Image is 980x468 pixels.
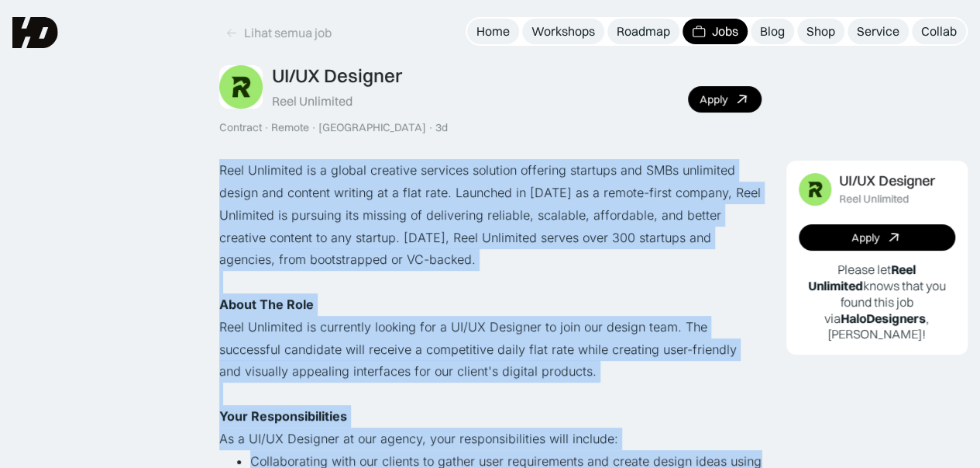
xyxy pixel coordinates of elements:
[318,121,426,134] div: [GEOGRAPHIC_DATA]
[683,19,748,44] a: Jobs
[751,19,794,44] a: Blog
[219,383,762,405] p: ‍
[808,262,916,293] b: Reel Unlimited
[219,408,347,424] strong: Your Responsibilities
[607,19,679,44] a: Roadmap
[476,23,510,40] div: Home
[839,173,935,189] div: UI/UX Designer
[219,121,262,134] div: Contract
[848,19,909,44] a: Service
[311,121,317,134] div: ·
[219,65,263,109] img: Job Image
[272,64,402,87] div: UI/UX Designer
[244,25,332,41] div: Lihat semua job
[219,405,762,428] p: ‍ ‍
[219,159,762,271] p: Reel Unlimited is a global creative services solution offering startups and SMBs unlimited design...
[219,316,762,383] p: Reel Unlimited is currently looking for a UI/UX Designer to join our design team. The successful ...
[806,23,835,40] div: Shop
[700,93,727,106] div: Apply
[219,20,338,46] a: Lihat semua job
[428,121,434,134] div: ·
[760,23,785,40] div: Blog
[797,19,844,44] a: Shop
[219,428,762,450] p: As a UI/UX Designer at our agency, your responsibilities will include:
[712,23,738,40] div: Jobs
[851,231,879,244] div: Apply
[219,293,762,316] p: ‍ ‍
[912,19,966,44] a: Collab
[219,296,314,312] strong: About The Role
[271,121,309,134] div: Remote
[839,192,909,206] div: Reel Unlimited
[617,23,670,40] div: Roadmap
[467,19,519,44] a: Home
[921,23,957,40] div: Collab
[841,310,926,326] b: HaloDesigners
[799,224,956,251] a: Apply
[263,121,270,134] div: ·
[857,23,899,40] div: Service
[272,93,352,109] div: Reel Unlimited
[799,262,956,342] p: Please let knows that you found this job via , [PERSON_NAME]!
[219,271,762,293] p: ‍
[522,19,604,44] a: Workshops
[435,121,448,134] div: 3d
[531,23,595,40] div: Workshops
[799,173,831,206] img: Job Image
[688,86,762,113] a: Apply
